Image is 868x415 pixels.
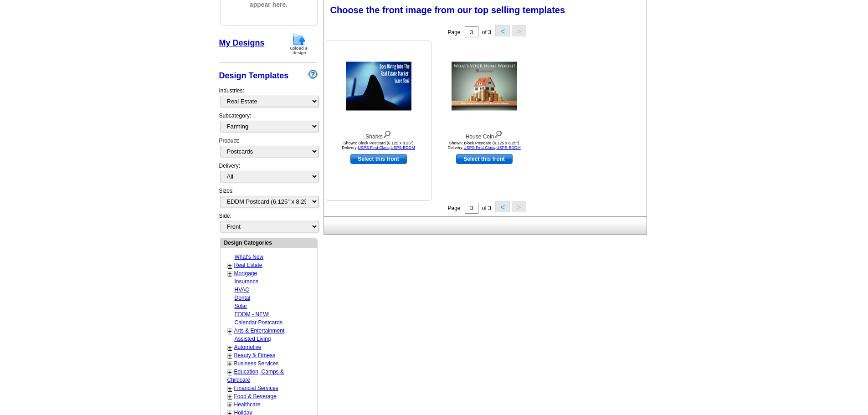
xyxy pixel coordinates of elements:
[350,154,407,164] a: use this design
[234,262,262,268] a: Real Estate
[228,360,232,368] a: +
[228,352,232,359] a: +
[227,369,284,383] a: Education, Camps & Childcare
[235,287,249,293] a: HVAC
[228,393,232,400] a: +
[495,25,510,36] button: <
[234,344,262,350] a: Automotive
[219,137,318,162] div: Product:
[383,128,391,138] img: view design details
[234,401,261,408] a: Healthcare
[330,5,565,15] span: Choose the front image from our top selling templates
[221,238,317,247] div: Design Categories
[434,128,534,141] div: House Coin
[235,278,259,285] a: Insurance
[228,401,232,409] a: +
[494,128,503,138] img: view design details
[447,205,460,211] span: Page
[447,29,460,36] span: Page
[234,328,285,334] a: Arts & Entertainment
[228,344,232,351] a: +
[235,311,270,318] a: EDDM - NEW!
[235,254,264,260] a: What's New
[346,62,411,111] img: Sharks
[512,25,526,36] button: >
[456,154,513,164] a: use this design
[234,352,276,359] a: Beauty & Fitness
[482,205,491,211] span: of 3
[496,145,521,150] a: USPS EDDM
[228,385,232,392] a: +
[329,128,429,141] div: Sharks
[495,201,510,212] button: <
[329,141,429,150] div: Shown: Block Postcard (6.125 x 8.25") Delivery: ,
[686,203,868,415] iframe: LiveChat chat widget
[219,82,318,112] div: Industries:
[308,70,318,79] img: design-wizard-help-icon.png
[482,29,491,36] span: of 3
[390,145,415,150] a: USPS EDDM
[219,212,318,233] div: Side:
[228,262,232,269] a: +
[358,145,390,150] a: USPS First Class
[219,162,318,187] div: Delivery:
[228,328,232,335] a: +
[219,38,265,47] a: My Designs
[219,71,289,80] a: Design Templates
[234,360,279,367] a: Business Services
[434,141,534,150] div: Shown: Block Postcard (6.125 x 8.25") Delivery: ,
[235,336,271,342] a: Assisted Living
[452,62,517,111] img: House Coin
[228,369,232,376] a: +
[235,303,247,309] a: Solar
[512,201,526,212] button: >
[463,145,495,150] a: USPS First Class
[219,187,318,212] div: Sizes:
[234,270,257,277] a: Mortgage
[234,393,277,400] a: Food & Beverage
[228,270,232,277] a: +
[235,319,282,326] a: Calendar Postcards
[287,32,311,56] img: upload-design
[234,385,278,391] a: Financial Services
[235,295,251,301] a: Dental
[219,112,318,137] div: Subcategory:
